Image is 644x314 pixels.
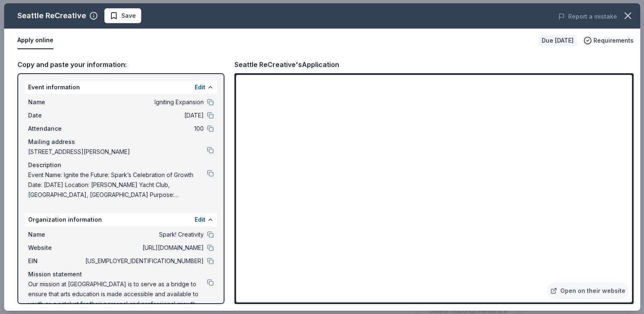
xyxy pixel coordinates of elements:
[17,59,224,70] div: Copy and paste your information:
[25,213,217,226] div: Organization information
[584,36,634,46] button: Requirements
[84,110,204,120] span: [DATE]
[195,82,205,92] button: Edit
[558,12,617,22] button: Report a mistake
[84,124,204,134] span: 100
[538,35,577,46] div: Due [DATE]
[28,110,84,120] span: Date
[104,8,141,23] button: Save
[28,170,207,200] span: Event Name: Ignite the Future: Spark’s Celebration of Growth Date: [DATE] Location: [PERSON_NAME]...
[17,32,53,49] button: Apply online
[28,243,84,253] span: Website
[25,81,217,94] div: Event information
[195,215,205,225] button: Edit
[28,279,207,309] span: Our mission at [GEOGRAPHIC_DATA] is to serve as a bridge to ensure that arts education is made ac...
[84,230,204,240] span: Spark! Creativity
[84,243,204,253] span: [URL][DOMAIN_NAME]
[121,11,136,21] span: Save
[28,160,214,170] div: Description
[28,124,84,134] span: Attendance
[28,137,214,147] div: Mailing address
[28,97,84,107] span: Name
[84,256,204,266] span: [US_EMPLOYER_IDENTIFICATION_NUMBER]
[547,283,629,299] a: Open on their website
[28,230,84,240] span: Name
[28,269,214,279] div: Mission statement
[234,59,339,70] div: Seattle ReCreative's Application
[593,36,634,46] span: Requirements
[28,256,84,266] span: EIN
[84,97,204,107] span: Igniting Expansion
[28,147,207,157] span: [STREET_ADDRESS][PERSON_NAME]
[17,9,86,22] div: Seattle ReCreative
